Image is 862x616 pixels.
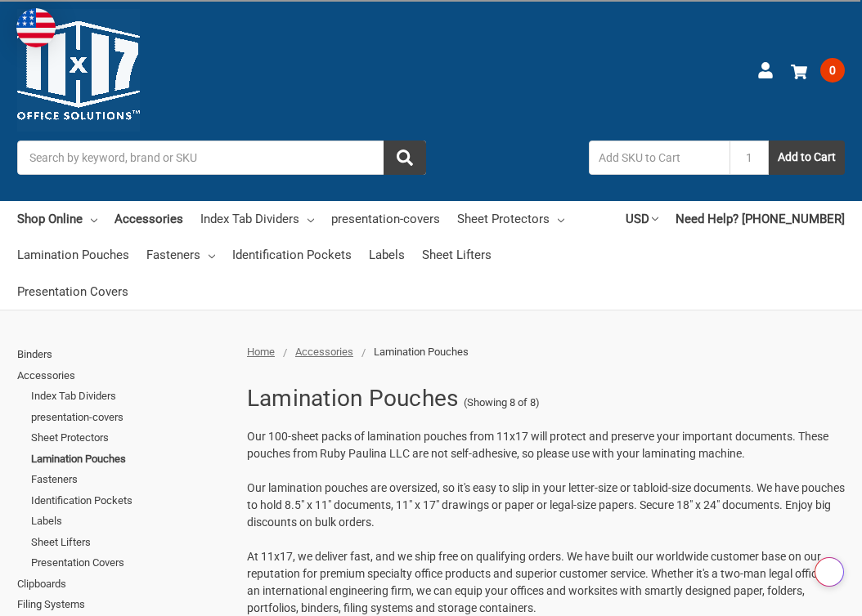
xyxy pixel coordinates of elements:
img: duty and tax information for United States [16,8,56,47]
a: Accessories [295,346,353,358]
a: Labels [369,237,405,273]
button: Add to Cart [769,141,845,175]
input: Search by keyword, brand or SKU [17,141,426,175]
a: Lamination Pouches [31,449,229,470]
a: Accessories [114,201,183,237]
span: At 11x17, we deliver fast, and we ship free on qualifying orders. We have built our worldwide cus... [247,550,836,614]
a: Identification Pockets [232,237,352,273]
a: Accessories [17,365,229,386]
a: Sheet Lifters [422,237,492,273]
a: Index Tab Dividers [200,201,314,237]
a: Need Help? [PHONE_NUMBER] [676,201,845,237]
a: Labels [31,511,229,532]
a: Sheet Protectors [31,427,229,449]
a: Presentation Covers [31,552,229,574]
a: Binders [17,344,229,365]
a: Sheet Protectors [457,201,564,237]
a: presentation-covers [331,201,440,237]
a: Lamination Pouches [17,237,129,273]
a: Index Tab Dividers [31,386,229,407]
a: USD [626,201,658,237]
a: 0 [791,49,845,92]
span: Our lamination pouches are oversized, so it's easy to slip in your letter-size or tabloid-size do... [247,481,845,529]
a: Fasteners [31,469,229,490]
h1: Lamination Pouches [247,377,459,420]
span: Lamination Pouches [374,346,469,358]
a: Filing Systems [17,594,229,615]
a: presentation-covers [31,407,229,428]
a: Clipboards [17,574,229,595]
a: Shop Online [17,201,97,237]
span: (Showing 8 of 8) [464,395,540,411]
span: 0 [820,58,845,83]
a: Fasteners [146,237,215,273]
a: Presentation Covers [17,274,128,310]
input: Add SKU to Cart [589,141,730,175]
span: Our 100-sheet packs of lamination pouches from 11x17 will protect and preserve your important doc... [247,430,828,460]
a: Identification Pockets [31,490,229,511]
a: Home [247,346,275,358]
a: Sheet Lifters [31,532,229,553]
img: 11x17.com [17,9,140,132]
